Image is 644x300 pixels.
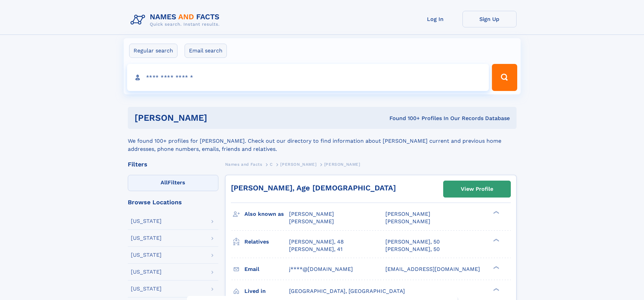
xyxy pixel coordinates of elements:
h3: Lived in [244,285,289,297]
div: We found 100+ profiles for [PERSON_NAME]. Check out our directory to find information about [PERS... [128,129,517,153]
span: [PERSON_NAME] [324,162,360,167]
h3: Also known as [244,208,289,220]
span: [PERSON_NAME] [280,162,316,167]
h1: [PERSON_NAME] [135,114,299,122]
a: [PERSON_NAME], 50 [385,238,440,246]
div: Found 100+ Profiles In Our Records Database [298,115,510,122]
label: Regular search [129,44,177,58]
input: search input [127,64,489,91]
div: ❯ [492,287,500,292]
div: [US_STATE] [131,218,162,224]
span: C [270,162,273,167]
a: C [270,160,273,168]
label: Filters [128,175,218,191]
a: Names and Facts [225,160,262,168]
span: [PERSON_NAME] [289,218,334,225]
span: [GEOGRAPHIC_DATA], [GEOGRAPHIC_DATA] [289,288,405,294]
a: Sign Up [462,11,517,27]
div: ❯ [492,265,500,270]
label: Email search [185,44,227,58]
div: [US_STATE] [131,235,162,241]
div: Filters [128,161,218,167]
div: [US_STATE] [131,269,162,275]
span: [PERSON_NAME] [289,211,334,217]
div: [US_STATE] [131,252,162,258]
img: Logo Names and Facts [128,11,225,29]
a: View Profile [444,181,510,197]
a: [PERSON_NAME], 41 [289,246,342,253]
span: All [161,179,168,186]
a: [PERSON_NAME], 50 [385,246,440,253]
a: Log In [408,11,462,27]
div: [US_STATE] [131,286,162,292]
div: Browse Locations [128,199,218,205]
div: View Profile [461,181,493,197]
span: [PERSON_NAME] [385,211,430,217]
a: [PERSON_NAME], Age [DEMOGRAPHIC_DATA] [231,184,396,192]
div: ❯ [492,210,500,215]
div: ❯ [492,238,500,242]
h3: Relatives [244,236,289,248]
h3: Email [244,263,289,275]
span: [EMAIL_ADDRESS][DOMAIN_NAME] [385,266,480,272]
a: [PERSON_NAME], 48 [289,238,344,246]
a: [PERSON_NAME] [280,160,316,168]
span: [PERSON_NAME] [385,218,430,225]
button: Search Button [492,64,517,91]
